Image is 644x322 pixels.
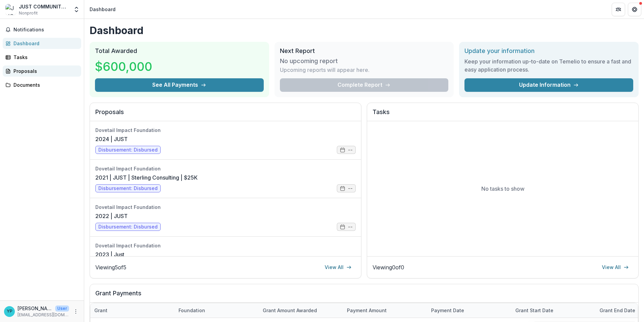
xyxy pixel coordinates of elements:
[481,185,524,193] p: No tasks to show
[19,10,38,16] span: Nonprofit
[3,38,81,49] a: Dashboard
[3,52,81,63] a: Tasks
[7,309,12,314] div: Yani Pinto
[90,24,639,36] h1: Dashboard
[427,307,468,314] div: Payment date
[343,303,427,318] div: Payment Amount
[55,305,69,312] p: User
[280,66,369,74] p: Upcoming reports will appear here.
[464,78,633,92] a: Update Information
[95,47,264,55] h2: Total Awarded
[90,303,174,318] div: Grant
[95,108,356,121] h2: Proposals
[511,307,557,314] div: Grant start date
[90,6,116,13] div: Dashboard
[18,305,53,312] p: [PERSON_NAME]
[427,303,511,318] div: Payment date
[280,47,449,55] h2: Next Report
[95,57,152,76] h3: $600,000
[95,263,126,271] p: Viewing 5 of 5
[628,3,641,16] button: Get Help
[464,57,633,74] h3: Keep your information up-to-date on Temelio to ensure a fast and easy application process.
[3,79,81,90] a: Documents
[612,3,625,16] button: Partners
[174,303,259,318] div: Foundation
[259,303,343,318] div: Grant amount awarded
[95,78,264,92] button: See All Payments
[373,263,404,271] p: Viewing 0 of 0
[72,3,81,16] button: Open entity switcher
[95,250,124,259] a: 2023 | Just
[19,3,69,10] div: JUST COMMUNITY INC
[13,40,76,47] div: Dashboard
[13,81,76,88] div: Documents
[95,212,128,220] a: 2022 | JUST
[343,307,391,314] div: Payment Amount
[87,4,118,14] nav: breadcrumb
[3,65,81,77] a: Proposals
[13,68,76,75] div: Proposals
[13,27,78,33] span: Notifications
[95,290,633,302] h2: Grant Payments
[95,173,198,182] a: 2021 | JUST | Sterling Consulting | $25K
[464,47,633,55] h2: Update your information
[280,57,338,65] h3: No upcoming report
[511,303,595,318] div: Grant start date
[18,312,69,318] p: [EMAIL_ADDRESS][DOMAIN_NAME]
[90,307,111,314] div: Grant
[595,307,639,314] div: Grant end date
[3,24,81,35] button: Notifications
[373,108,633,121] h2: Tasks
[598,262,633,273] a: View All
[321,262,356,273] a: View All
[95,135,128,143] a: 2024 | JUST
[5,4,16,15] img: JUST COMMUNITY INC
[259,307,321,314] div: Grant amount awarded
[13,54,76,61] div: Tasks
[174,307,209,314] div: Foundation
[72,307,80,316] button: More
